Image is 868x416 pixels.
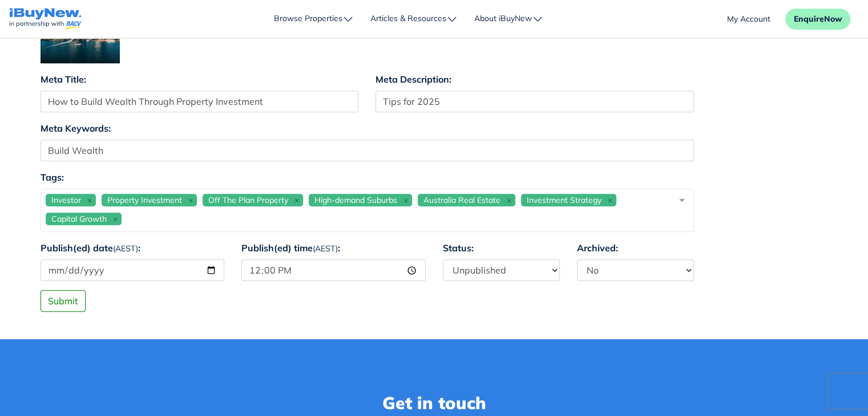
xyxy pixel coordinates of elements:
[9,309,463,319] span: Wealth through property doesn’t come from buying at random — it comes from having a clear plan. A...
[376,74,451,85] strong: Meta Description:
[9,268,264,289] strong: 1. Start with a Clear Strategy
[313,243,338,254] small: (AEST)
[41,123,111,134] strong: Meta Keywords:
[423,195,500,205] span: Australia Real Estate
[9,146,125,167] strong: Tips for 2025
[577,242,618,254] strong: Archived:
[41,290,86,312] button: Submit
[9,5,82,33] a: navigations
[9,378,629,401] span: Your answers will guide the type of property, location, and investment structure that makes sense...
[32,356,210,366] span: What’s my timeline for holding the property?
[41,91,359,112] input: 255 characters maximum
[527,195,601,205] span: Investment Strategy
[41,172,64,183] strong: Tags:
[824,14,842,24] span: Now
[32,344,237,353] span: How much equity or capital do I have to work with?
[314,195,397,205] span: High-demand Suburbs
[41,242,140,254] strong: Publish(ed) date :
[107,195,182,205] span: Property Investment
[9,213,635,248] span: Property investment has long been one of the most reliable ways to build wealth. With the right s...
[41,140,694,161] input: 255 characters maximum
[9,8,82,30] img: logo
[32,331,403,341] span: What are my financial goals (cash flow, capital growth, retirement planning, debt reduction)?
[249,390,620,416] h3: Get in touch
[208,195,288,205] span: Off The Plan Property
[443,242,474,254] strong: Status:
[727,13,770,25] a: account
[41,74,86,85] strong: Meta Title:
[241,242,340,254] strong: Publish(ed) time :
[51,195,81,205] span: Investor
[376,91,694,112] input: 255 characters maximum
[113,243,138,254] small: (AEST)
[785,9,850,30] button: EnquireNow
[51,214,107,224] span: Capital Growth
